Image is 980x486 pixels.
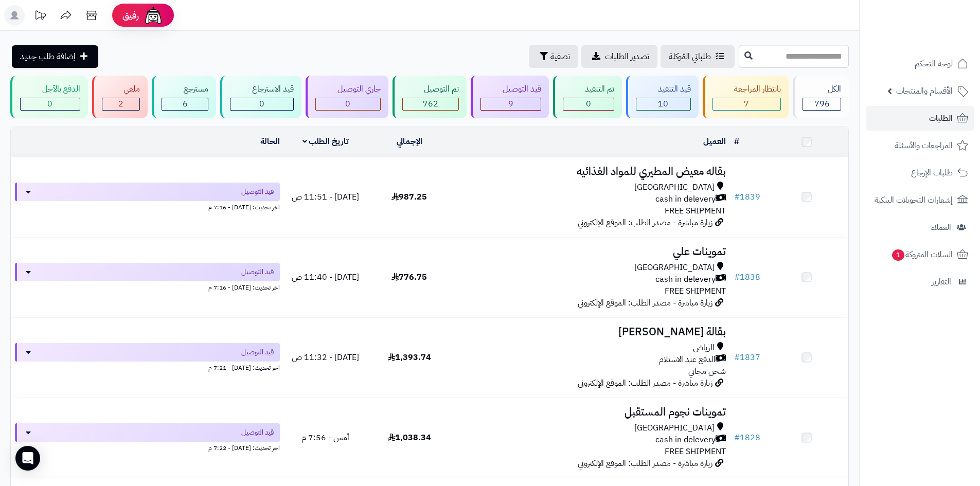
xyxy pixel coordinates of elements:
a: #1837 [734,351,760,364]
a: إشعارات التحويلات البنكية [866,188,974,212]
span: أمس - 7:56 م [301,431,349,444]
span: 1,038.34 [388,431,431,444]
div: جاري التوصيل [315,83,381,95]
span: 10 [658,98,668,110]
a: مسترجع 6 [150,76,218,118]
span: إشعارات التحويلات البنكية [875,193,953,207]
span: # [734,191,740,203]
span: [DATE] - 11:40 ص [292,271,359,283]
span: تصدير الطلبات [605,50,649,63]
span: 2 [118,98,123,110]
a: #1839 [734,191,760,203]
span: 776.75 [391,271,427,283]
span: السلات المتروكة [891,247,953,262]
span: [GEOGRAPHIC_DATA] [634,262,715,274]
span: 6 [183,98,188,110]
span: 0 [259,98,264,110]
a: الدفع بالآجل 0 [8,76,90,118]
div: الدفع بالآجل [20,83,80,95]
a: تاريخ الطلب [302,135,349,148]
a: الحالة [260,135,280,148]
h3: تموينات نجوم المستقبل [455,406,726,418]
span: رفيق [122,9,139,22]
div: قيد الاسترجاع [230,83,294,95]
div: 2 [102,98,140,110]
span: قيد التوصيل [241,187,274,197]
div: تم التنفيذ [563,83,614,95]
a: التقارير [866,269,974,294]
img: logo-2.png [910,27,970,49]
a: الطلبات [866,106,974,131]
a: الكل796 [791,76,851,118]
a: لوحة التحكم [866,51,974,76]
div: 7 [713,98,781,110]
span: 0 [47,98,52,110]
a: العميل [703,135,726,148]
span: 987.25 [391,191,427,203]
a: تم التنفيذ 0 [551,76,624,118]
a: تم التوصيل 762 [390,76,469,118]
h3: تموينات علي [455,246,726,258]
button: تصفية [529,45,578,68]
span: [DATE] - 11:51 ص [292,191,359,203]
a: السلات المتروكة1 [866,242,974,267]
span: المراجعات والأسئلة [895,138,953,153]
span: الرياض [693,342,715,354]
a: الإجمالي [397,135,422,148]
a: # [734,135,739,148]
span: # [734,271,740,283]
div: بانتظار المراجعة [712,83,781,95]
a: المراجعات والأسئلة [866,133,974,158]
span: الدفع عند الاستلام [659,354,716,366]
div: قيد التنفيذ [636,83,691,95]
span: شحن مجاني [688,365,726,377]
span: زيارة مباشرة - مصدر الطلب: الموقع الإلكتروني [578,217,712,229]
a: قيد التنفيذ 10 [624,76,701,118]
span: طلباتي المُوكلة [669,50,711,63]
div: ملغي [102,83,140,95]
div: 6 [162,98,208,110]
div: 0 [21,98,80,110]
span: طلبات الإرجاع [911,166,953,180]
a: #1828 [734,431,760,444]
span: [DATE] - 11:32 ص [292,351,359,364]
span: 1 [892,249,904,261]
div: اخر تحديث: [DATE] - 7:16 م [15,281,280,292]
span: زيارة مباشرة - مصدر الطلب: الموقع الإلكتروني [578,297,712,309]
span: # [734,351,740,364]
span: [GEOGRAPHIC_DATA] [634,422,715,434]
div: اخر تحديث: [DATE] - 7:21 م [15,362,280,372]
div: مسترجع [162,83,208,95]
div: الكل [803,83,841,95]
span: العملاء [931,220,951,235]
div: قيد التوصيل [480,83,541,95]
a: العملاء [866,215,974,240]
span: FREE SHIPMENT [665,285,726,297]
span: 796 [814,98,830,110]
div: اخر تحديث: [DATE] - 7:16 م [15,201,280,212]
div: 0 [563,98,614,110]
h3: بقالة [PERSON_NAME] [455,326,726,338]
span: التقارير [932,275,951,289]
span: قيد التوصيل [241,267,274,277]
span: الطلبات [929,111,953,125]
a: ملغي 2 [90,76,150,118]
div: اخر تحديث: [DATE] - 7:22 م [15,442,280,453]
a: قيد الاسترجاع 0 [218,76,304,118]
span: FREE SHIPMENT [665,205,726,217]
span: زيارة مباشرة - مصدر الطلب: الموقع الإلكتروني [578,457,712,470]
a: إضافة طلب جديد [12,45,98,68]
a: قيد التوصيل 9 [469,76,551,118]
img: ai-face.png [143,5,164,26]
span: الأقسام والمنتجات [896,84,953,98]
span: 9 [508,98,513,110]
div: 9 [481,98,541,110]
span: cash in delevery [655,193,716,205]
span: 0 [586,98,591,110]
div: تم التوصيل [402,83,459,95]
span: cash in delevery [655,274,716,285]
span: 762 [423,98,438,110]
a: بانتظار المراجعة 7 [701,76,791,118]
a: طلبات الإرجاع [866,160,974,185]
span: تصفية [550,50,570,63]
